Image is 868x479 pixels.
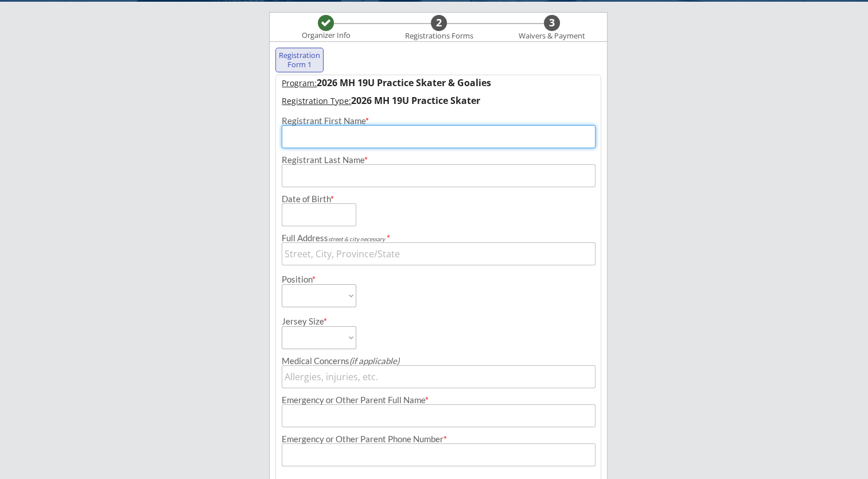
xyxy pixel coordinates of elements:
div: Full Address [282,234,595,242]
div: Registration Form 1 [278,51,321,69]
div: Medical Concerns [282,357,595,365]
div: Jersey Size [282,317,341,326]
div: Organizer Info [294,31,357,40]
input: Allergies, injuries, etc. [282,365,595,388]
strong: 2026 MH 19U Practice Skater & Goalies [317,76,491,89]
div: Registrant Last Name [282,156,595,164]
div: Position [282,275,341,284]
strong: 2026 MH 19U Practice Skater [351,94,480,107]
div: Waivers & Payment [512,32,591,41]
em: street & city necessary [328,235,385,242]
u: Program: [282,78,317,88]
input: Street, City, Province/State [282,242,595,265]
div: Date of Birth [282,195,341,203]
div: Registrant First Name [282,117,595,125]
div: 2 [431,17,447,29]
div: 3 [544,17,560,29]
em: (if applicable) [349,356,399,366]
div: Emergency or Other Parent Full Name [282,396,595,404]
u: Registration Type: [282,95,351,106]
div: Registrations Forms [399,32,478,41]
div: Emergency or Other Parent Phone Number [282,435,595,443]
